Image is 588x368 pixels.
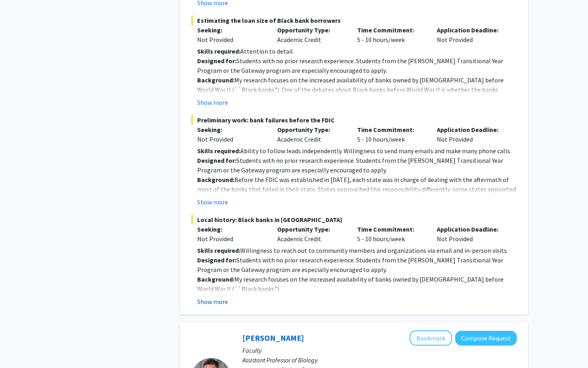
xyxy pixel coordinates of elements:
[410,330,452,346] button: Add Kaushik Ragunathan to Bookmarks
[197,246,517,255] p: Willingness to reach out to community members and organizations via email and in-person visits
[437,25,505,35] p: Application Deadline:
[197,176,234,184] strong: Background:
[277,25,345,35] p: Opportunity Type:
[197,75,517,114] p: My research focuses on the increased availability of banks owned by [DEMOGRAPHIC_DATA] before Wor...
[6,332,34,362] iframe: Chat
[242,333,304,343] a: [PERSON_NAME]
[197,56,517,75] p: Students with no prior research experience. Students from the [PERSON_NAME] Transitional Year Pro...
[277,224,345,234] p: Opportunity Type:
[197,256,236,264] strong: Designed for:
[197,147,240,155] strong: Skills required:
[197,297,228,306] button: Show more
[197,134,265,144] div: Not Provided
[197,255,517,274] p: Students with no prior research experience. Students from the [PERSON_NAME] Transitional Year Pro...
[277,125,345,134] p: Opportunity Type:
[197,224,265,234] p: Seeking:
[357,224,425,234] p: Time Commitment:
[197,47,240,55] strong: Skills required:
[191,215,517,224] span: Local history: Black banks in [GEOGRAPHIC_DATA]
[197,35,265,44] div: Not Provided
[197,197,228,207] button: Show more
[197,274,517,294] p: My research focuses on the increased availability of banks owned by [DEMOGRAPHIC_DATA] before Wor...
[197,57,236,65] strong: Designed for:
[197,156,236,164] strong: Designed for:
[431,224,511,244] div: Not Provided
[197,25,265,35] p: Seeking:
[351,224,431,244] div: 5 - 10 hours/week
[431,125,511,144] div: Not Provided
[357,25,425,35] p: Time Commitment:
[191,115,517,125] span: Preliminary work: bank failures before the FDIC
[197,156,517,175] p: Students with no prior research experience. Students from the [PERSON_NAME] Transitional Year Pro...
[437,224,505,234] p: Application Deadline:
[197,98,228,107] button: Show more
[197,146,517,156] p: Ability to follow leads independently. Willingness to send many emails and make many phone calls.
[271,224,351,244] div: Academic Credit
[351,125,431,144] div: 5 - 10 hours/week
[191,16,517,25] span: Estimating the loan size of Black bank borrowers
[271,25,351,44] div: Academic Credit
[357,125,425,134] p: Time Commitment:
[197,125,265,134] p: Seeking:
[351,25,431,44] div: 5 - 10 hours/week
[242,346,517,355] p: Faculty
[197,246,240,254] strong: Skills required:
[437,125,505,134] p: Application Deadline:
[197,175,517,213] p: Before the FDIC was established in [DATE], each state was in charge of dealing with the aftermath...
[242,355,517,365] p: Assistant Professor of Biology
[197,275,234,283] strong: Background:
[271,125,351,144] div: Academic Credit
[197,46,517,56] p: Attention to detail.
[431,25,511,44] div: Not Provided
[197,234,265,244] div: Not Provided
[197,76,234,84] strong: Background:
[455,331,517,346] button: Compose Request to Kaushik Ragunathan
